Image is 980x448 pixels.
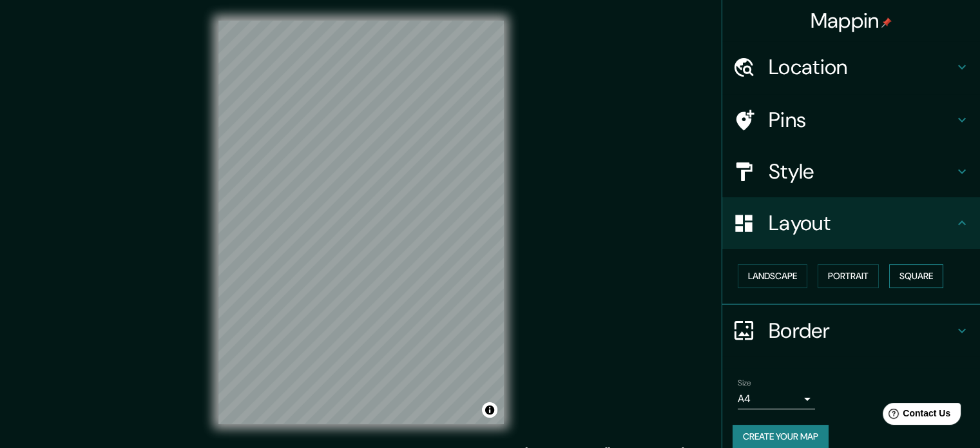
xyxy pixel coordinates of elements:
div: A4 [738,389,815,409]
img: pin-icon.png [881,17,892,28]
h4: Pins [769,107,954,133]
div: Location [722,41,980,93]
button: Square [889,264,943,288]
div: Pins [722,94,980,146]
h4: Mappin [811,8,892,34]
h4: Style [769,159,954,184]
button: Portrait [818,264,879,288]
button: Toggle attribution [482,402,497,418]
div: Border [722,305,980,356]
h4: Layout [769,210,954,236]
label: Size [738,377,751,388]
div: Style [722,146,980,197]
h4: Border [769,318,954,344]
iframe: Help widget launcher [865,398,966,434]
button: Landscape [738,264,807,288]
h4: Location [769,54,954,80]
div: Layout [722,197,980,249]
canvas: Map [218,21,504,424]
